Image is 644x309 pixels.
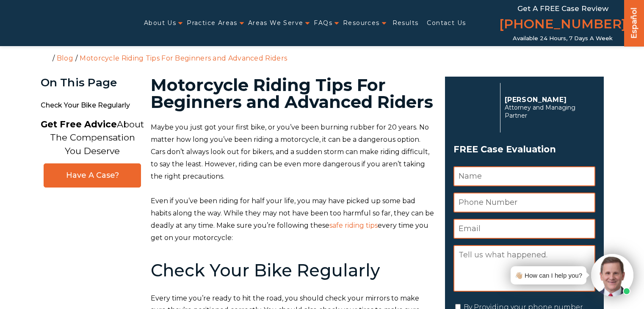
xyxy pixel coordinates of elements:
span: Available 24 Hours, 7 Days a Week [513,35,613,42]
input: Phone Number [453,193,595,212]
span: Check Your Bike Regularly [41,97,144,114]
input: Email [453,219,595,239]
p: Maybe you just got your first bike, or you’ve been burning rubber for 20 years. No matter how lon... [151,121,435,182]
span: Attorney and Managing Partner [505,104,591,120]
img: Herbert Auger [453,86,496,129]
a: About Us [144,14,176,32]
strong: Get Free Advice [41,119,117,130]
p: Even if you’ve been riding for half your life, you may have picked up some bad habits along the w... [151,195,435,244]
li: Motorcycle Riding Tips For Beginners and Advanced Riders [77,54,289,62]
a: Blog [57,54,73,62]
a: Have A Case? [44,163,141,188]
a: Practice Areas [187,14,238,32]
p: About The Compensation You Deserve [41,118,144,158]
img: Auger & Auger Accident and Injury Lawyers Logo [5,15,111,31]
h2: Check Your Bike Regularly [151,261,435,280]
div: 👋🏼 How can I help you? [515,270,582,281]
input: Name [453,166,595,186]
a: FAQs [314,14,332,32]
span: FREE Case Evaluation [453,141,595,157]
a: safe riding tips [329,221,378,229]
a: Resources [343,14,380,32]
div: On This Page [41,77,144,89]
span: Have A Case? [53,171,132,180]
a: [PHONE_NUMBER] [499,15,626,35]
a: Results [392,14,419,32]
a: Areas We Serve [248,14,304,32]
img: Intaker widget Avatar [591,254,633,296]
a: Contact Us [427,14,466,32]
a: Home [43,54,50,61]
span: Get a FREE Case Review [517,4,608,13]
h1: Motorcycle Riding Tips For Beginners and Advanced Riders [151,77,435,110]
p: [PERSON_NAME] [505,96,591,104]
